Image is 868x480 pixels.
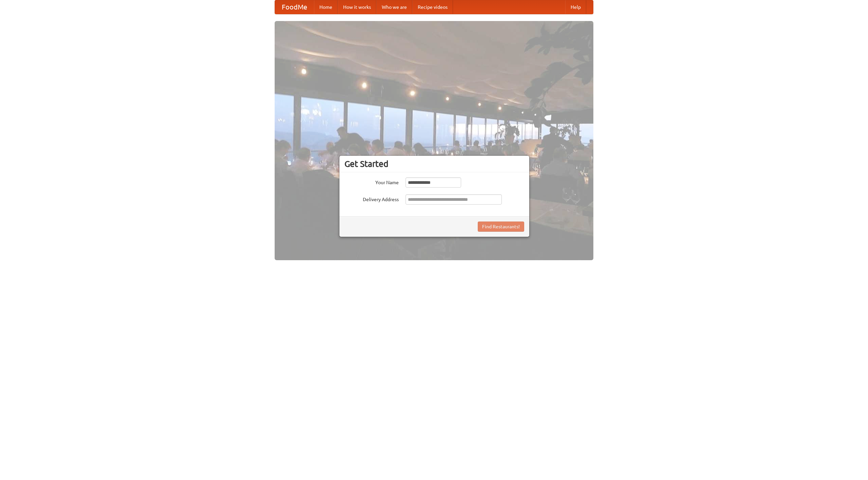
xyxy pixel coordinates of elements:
a: FoodMe [275,0,314,14]
a: Home [314,0,338,14]
label: Delivery Address [344,194,399,203]
label: Your Name [344,177,399,186]
a: Help [565,0,586,14]
h3: Get Started [344,159,524,169]
a: Who we are [376,0,412,14]
a: How it works [338,0,376,14]
button: Find Restaurants! [478,222,524,232]
a: Recipe videos [412,0,453,14]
